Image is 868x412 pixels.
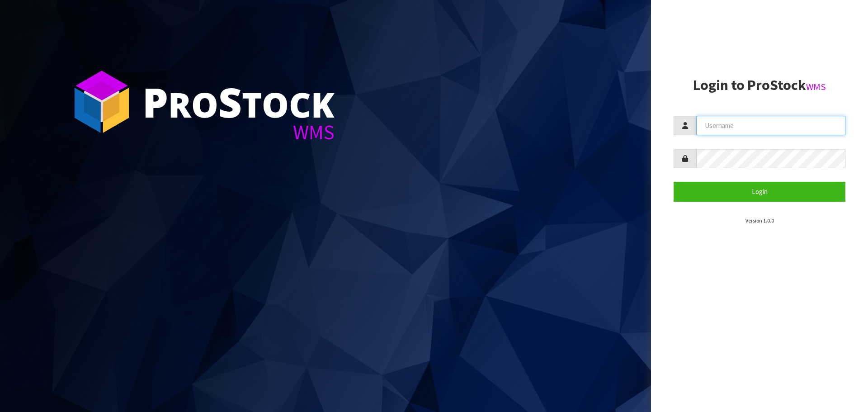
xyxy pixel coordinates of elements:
img: ProStock Cube [68,68,136,136]
span: S [218,74,242,129]
span: P [142,74,168,129]
div: ro tock [142,81,335,122]
button: Login [674,182,845,201]
small: WMS [806,81,826,93]
input: Username [696,116,845,135]
small: Version 1.0.0 [745,217,774,224]
div: WMS [142,122,335,142]
h2: Login to ProStock [674,77,845,93]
